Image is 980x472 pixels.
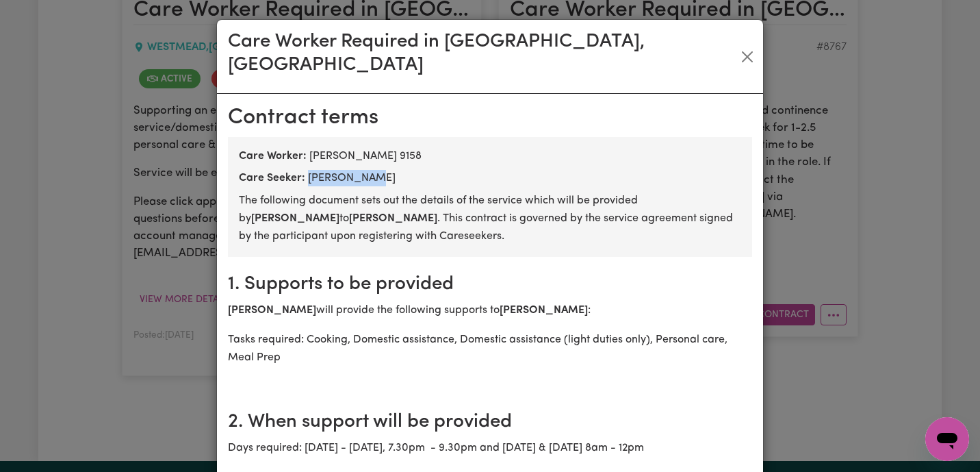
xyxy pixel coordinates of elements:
p: The following document sets out the details of the service which will be provided by to . This co... [239,192,741,246]
div: [PERSON_NAME] [239,170,741,186]
div: [PERSON_NAME] 9158 [239,148,741,164]
h2: 2. When support will be provided [228,411,752,434]
button: Close [738,46,758,68]
b: [PERSON_NAME] [251,213,339,224]
iframe: Button to launch messaging window [925,417,969,461]
p: Tasks required: Cooking, Domestic assistance, Domestic assistance (light duties only), Personal c... [228,331,752,367]
b: [PERSON_NAME] [500,305,588,316]
b: [PERSON_NAME] [349,213,437,224]
h2: 1. Supports to be provided [228,273,752,297]
b: Care Seeker: [239,173,305,184]
b: Care Worker: [239,151,307,162]
b: [PERSON_NAME] [228,305,316,316]
h3: Care Worker Required in [GEOGRAPHIC_DATA], [GEOGRAPHIC_DATA] [228,31,738,77]
h2: Contract terms [228,105,752,131]
p: will provide the following supports to : [228,301,752,319]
